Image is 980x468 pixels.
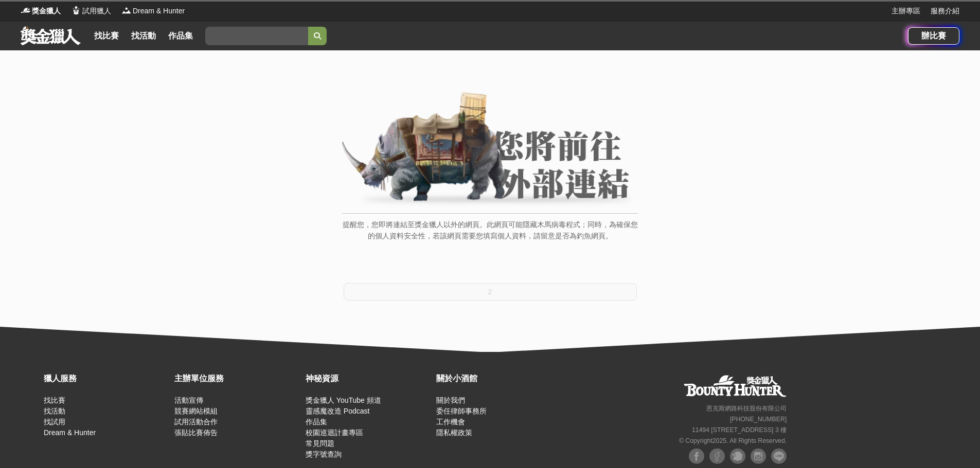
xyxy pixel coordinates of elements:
small: © Copyright 2025 . All Rights Reserved. [679,437,787,444]
a: Dream & Hunter [44,428,96,437]
a: 找試用 [44,418,65,426]
button: 2 [344,283,637,301]
a: 找活動 [44,407,65,415]
img: Plurk [730,448,745,464]
a: 試用活動合作 [174,418,218,426]
a: 服務介紹 [931,6,959,16]
span: 試用獵人 [82,6,111,16]
small: [PHONE_NUMBER] [730,416,787,423]
img: Logo [71,5,81,15]
a: 獎金獵人 YouTube 頻道 [306,396,381,404]
img: Logo [121,5,132,15]
img: Instagram [751,448,766,464]
span: 獎金獵人 [32,6,61,16]
div: 主辦單位服務 [174,372,300,385]
small: 恩克斯網路科技股份有限公司 [706,405,787,412]
a: 主辦專區 [892,6,920,16]
a: 獎字號查詢 [306,450,342,458]
div: 關於小酒館 [436,372,562,385]
div: 獵人服務 [44,372,169,385]
img: LINE [771,448,787,464]
a: 找活動 [127,29,160,43]
a: 工作機會 [436,418,465,426]
a: 關於我們 [436,396,465,404]
a: LogoDream & Hunter [121,6,185,16]
a: 活動宣傳 [174,396,203,404]
small: 11494 [STREET_ADDRESS] 3 樓 [692,426,787,434]
a: 競賽網站模組 [174,407,218,415]
a: 找比賽 [90,29,123,43]
a: 辦比賽 [908,27,959,45]
div: 神秘資源 [306,372,431,385]
a: 委任律師事務所 [436,407,487,415]
img: Logo [21,5,31,15]
img: External Link Banner [342,92,638,208]
img: Facebook [689,448,704,464]
a: Logo獎金獵人 [21,6,61,16]
a: 作品集 [164,29,197,43]
img: Facebook [709,448,725,464]
a: 找比賽 [44,396,65,404]
a: Logo試用獵人 [71,6,111,16]
a: 常見問題 [306,439,334,447]
span: Dream & Hunter [133,6,185,16]
a: 校園巡迴計畫專區 [306,428,363,437]
a: 張貼比賽佈告 [174,428,218,437]
a: 靈感魔改造 Podcast [306,407,369,415]
a: 作品集 [306,418,327,426]
p: 提醒您，您即將連結至獎金獵人以外的網頁。此網頁可能隱藏木馬病毒程式；同時，為確保您的個人資料安全性，若該網頁需要您填寫個人資料，請留意是否為釣魚網頁。 [342,219,638,252]
a: 隱私權政策 [436,428,472,437]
